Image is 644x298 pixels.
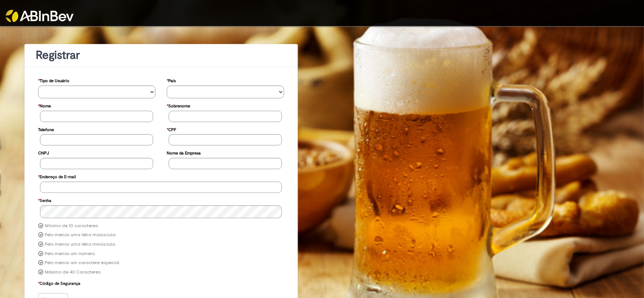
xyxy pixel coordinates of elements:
[38,171,76,182] label: Endereço de E-mail
[167,100,190,111] label: Sobrenome
[38,194,51,205] label: Senha
[167,75,176,86] label: País
[38,75,69,86] label: Tipo de Usuário
[38,277,80,288] label: Código de Segurança
[45,260,120,266] label: Pelo menos um caractere especial.
[36,49,286,61] h1: Registrar
[45,251,95,257] label: Pelo menos um número.
[45,223,99,229] label: Mínimo de 10 caracteres.
[38,124,54,134] label: Telefone
[38,100,51,111] label: Nome
[45,232,116,238] label: Pelo menos uma letra maiúscula.
[38,147,49,158] label: CNPJ
[45,269,101,275] label: Máximo de 40 Caracteres.
[6,10,74,22] img: ABInbev-white.png
[167,124,176,134] label: CPF
[167,147,201,158] label: Nome da Empresa
[45,241,116,248] label: Pelo menos uma letra minúscula.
